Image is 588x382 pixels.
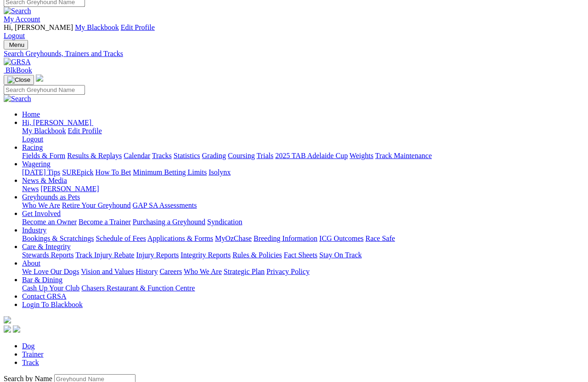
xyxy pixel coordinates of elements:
a: Greyhounds as Pets [22,193,80,201]
a: Cash Up Your Club [22,284,79,292]
a: SUREpick [62,168,93,176]
a: Breeding Information [254,234,317,242]
div: About [22,268,584,276]
a: Logout [22,135,43,143]
a: Bookings & Scratchings [22,234,94,242]
div: Wagering [22,168,584,177]
a: Track Injury Rebate [75,251,134,259]
a: Isolynx [209,168,231,176]
a: Who We Are [184,268,222,275]
a: Home [22,110,40,118]
img: GRSA [4,58,31,66]
button: Toggle navigation [4,75,34,85]
div: Get Involved [22,218,584,226]
div: Bar & Dining [22,284,584,292]
a: Vision and Values [81,268,134,275]
a: BlkBook [4,66,32,74]
a: Get Involved [22,210,61,217]
a: Trainer [22,350,44,358]
span: Hi, [PERSON_NAME] [22,119,91,126]
a: How To Bet [96,168,131,176]
a: News & Media [22,177,67,184]
a: Applications & Forms [147,234,213,242]
a: Fact Sheets [284,251,317,259]
a: Hi, [PERSON_NAME] [22,119,93,126]
a: [DATE] Tips [22,168,60,176]
a: Fields & Form [22,152,65,160]
div: My Account [4,23,584,40]
img: Close [7,76,30,84]
a: GAP SA Assessments [133,201,197,209]
a: Race Safe [365,234,395,242]
a: Minimum Betting Limits [133,168,207,176]
a: Integrity Reports [181,251,231,259]
a: Results & Replays [67,152,122,160]
a: Track Maintenance [375,152,432,160]
a: Purchasing a Greyhound [133,218,205,226]
a: Dog [22,342,35,350]
button: Toggle navigation [4,40,28,50]
a: News [22,185,39,193]
a: Care & Integrity [22,243,71,251]
div: Care & Integrity [22,251,584,259]
a: Search Greyhounds, Trainers and Tracks [4,50,584,58]
span: BlkBook [6,66,32,74]
a: My Blackbook [22,127,66,135]
a: Racing [22,143,43,151]
a: Track [22,359,39,366]
a: Bar & Dining [22,276,62,284]
a: Coursing [228,152,255,160]
a: Wagering [22,160,51,168]
a: Calendar [124,152,150,160]
a: Edit Profile [121,23,155,31]
a: Injury Reports [136,251,179,259]
a: Stay On Track [319,251,362,259]
a: MyOzChase [215,234,252,242]
a: Become a Trainer [79,218,131,226]
a: Login To Blackbook [22,301,83,308]
a: Who We Are [22,201,60,209]
a: Logout [4,32,25,40]
a: Stewards Reports [22,251,73,259]
a: Edit Profile [68,127,102,135]
div: Hi, [PERSON_NAME] [22,127,584,143]
div: News & Media [22,185,584,193]
img: Search [4,7,31,15]
a: About [22,259,40,267]
a: Contact GRSA [22,292,66,300]
img: twitter.svg [13,325,20,333]
a: Tracks [152,152,172,160]
div: Industry [22,234,584,243]
a: Weights [350,152,373,160]
a: Industry [22,226,46,234]
img: logo-grsa-white.png [4,316,11,324]
span: Menu [9,41,24,48]
a: Chasers Restaurant & Function Centre [81,284,195,292]
div: Greyhounds as Pets [22,201,584,210]
a: Careers [159,268,182,275]
a: We Love Our Dogs [22,268,79,275]
a: Trials [256,152,273,160]
div: Racing [22,152,584,160]
a: My Account [4,15,40,23]
a: Become an Owner [22,218,77,226]
a: Grading [202,152,226,160]
a: 2025 TAB Adelaide Cup [275,152,348,160]
a: Privacy Policy [266,268,310,275]
img: facebook.svg [4,325,11,333]
span: Hi, [PERSON_NAME] [4,23,73,31]
a: Statistics [174,152,200,160]
img: Search [4,95,31,103]
a: Schedule of Fees [96,234,146,242]
img: logo-grsa-white.png [36,74,43,82]
a: History [136,268,158,275]
a: Strategic Plan [224,268,265,275]
a: Retire Your Greyhound [62,201,131,209]
a: ICG Outcomes [319,234,363,242]
input: Search [4,85,85,95]
a: Rules & Policies [232,251,282,259]
a: [PERSON_NAME] [40,185,99,193]
a: Syndication [207,218,242,226]
a: My Blackbook [75,23,119,31]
